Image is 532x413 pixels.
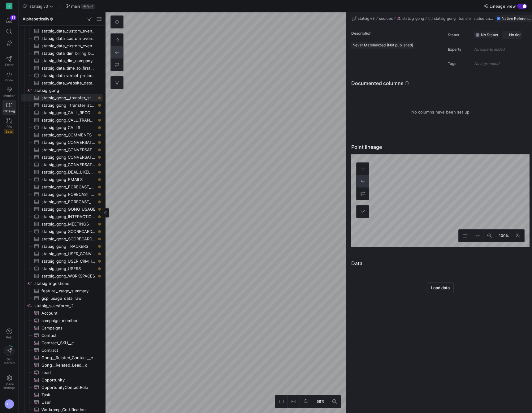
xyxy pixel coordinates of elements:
[6,125,12,128] span: PRs
[21,257,103,265] a: statsig_gong_USER_CRM_IDS​​​​​​​​​
[41,273,96,280] span: statsig_gong_WORKSPACES​​​​​​​​​
[21,109,103,116] div: Press SPACE to select this row.
[41,258,96,265] span: statsig_gong_USER_CRM_IDS​​​​​​​​​
[29,4,48,9] span: statsig v3
[41,362,96,369] span: Gong__Related_Lead__c​​​​​​​​​
[21,391,103,398] a: Task​​​​​​​​​
[378,15,394,22] button: sources
[21,49,103,57] div: Press SPACE to select this row.
[41,50,96,57] span: statsig_data_dim_billing_by_company_v2​​​​​​​​​
[21,42,103,49] div: Press SPACE to select this row.
[21,131,103,139] div: Press SPACE to select this row.
[21,72,103,79] div: Press SPACE to select this row.
[41,369,96,376] span: Lead​​​​​​​​​
[21,131,103,139] a: statsig_gong_COMMENTS​​​​​​​​​
[448,62,474,66] h4: Tags
[41,295,96,302] span: gcp_usage_data_raw​​​​​​​​​
[3,94,15,97] span: Monitor
[351,260,362,267] h3: Data
[41,332,96,339] span: Contact​​​​​​​​​
[21,398,103,406] a: User​​​​​​​​​
[41,287,96,295] span: feature_usage_summary​​​​​​​​​
[351,143,382,151] h3: Point lineage
[41,42,96,49] span: statsig_data_custom_events_populated_pulse​​​​​​​​​
[41,235,96,243] span: statsig_gong_SCORECARD_QUESTIONS​​​​​​​​​
[21,235,103,243] div: Press SPACE to select this row.
[21,339,103,346] div: Press SPACE to select this row.
[21,295,103,302] div: Press SPACE to select this row.
[41,176,96,183] span: statsig_gong_EMAILS​​​​​​​​​
[21,272,103,280] div: Press SPACE to select this row.
[41,354,96,361] span: Gong__Related_Contact__c​​​​​​​​​
[41,80,96,87] span: statsig_data_website_data_union​​​​​​​​​
[2,372,16,392] a: Spacesettings
[21,57,103,64] a: statsig_data_dim_company_metrics_statsigusers​​​​​​​​​
[10,15,16,20] div: 11
[474,60,499,67] p: No tags added
[41,228,96,235] span: statsig_gong_SCORECARD_ANSWERS​​​​​​​​​
[21,302,103,309] a: statsig_salesforce_2​​​​​​​​
[41,161,96,168] span: statsig_gong_CONVERSATIONS​​​​​​​​​
[2,343,16,367] button: Getstarted
[41,317,96,324] span: campaign_member​​​​​​​​​
[21,124,103,131] a: statsig_gong_CALLS​​​​​​​​​
[21,213,103,220] div: Press SPACE to select this row.
[351,80,404,87] h3: Documented columns
[21,15,55,23] button: Alphabetically
[21,384,103,391] div: Press SPACE to select this row.
[21,183,103,191] div: Press SPACE to select this row.
[21,346,103,354] a: Contract​​​​​​​​​
[358,16,375,21] span: statsig v3
[21,295,103,302] a: gcp_usage_data_raw​​​​​​​​​
[2,100,16,115] a: Catalog
[21,243,103,250] div: Press SPACE to select this row.
[21,324,103,332] a: Campaigns​​​​​​​​​
[41,72,96,79] span: statsig_data_vercel_projects​​​​​​​​​
[21,309,103,317] div: Press SPACE to select this row.
[21,42,103,49] a: statsig_data_custom_events_populated_pulse​​​​​​​​​
[21,153,103,161] a: statsig_gong_CONVERSATION_TRACKERS​​​​​​​​​
[475,33,480,37] img: No status
[21,213,103,220] a: statsig_gong_INTERACTION_STATS​​​​​​​​​
[21,228,103,235] a: statsig_gong_SCORECARD_ANSWERS​​​​​​​​​
[474,46,504,53] p: No experts added
[21,250,103,257] a: statsig_gong_USER_CONVERSATION_GONG_ACTIVITIES​​​​​​​​​
[41,117,96,124] span: statsig_gong_CALL_TRANSCRIPTS​​​​​​​​​
[21,35,103,42] div: Press SPACE to select this row.
[351,31,438,38] h4: Description
[21,124,103,131] div: Press SPACE to select this row.
[41,57,96,64] span: statsig_data_dim_company_metrics_statsigusers​​​​​​​​​
[4,357,15,365] span: Get started
[21,191,103,198] div: Press SPACE to select this row.
[41,183,96,191] span: statsig_gong_FORECAST_SUBMISSIONS_HISTORY​​​​​​​​​
[41,376,96,384] span: Opportunity​​​​​​​​​
[21,168,103,176] div: Press SPACE to select this row.
[41,154,96,161] span: statsig_gong_CONVERSATION_TRACKERS​​​​​​​​​
[21,280,103,287] a: statsig_ingestions​​​​​​​​
[41,265,96,272] span: statsig_gong_USERS​​​​​​​​​
[21,205,103,213] div: Press SPACE to select this row.
[503,32,508,37] img: No tier
[71,4,80,9] span: main
[41,339,96,346] span: Contract_SKU__c​​​​​​​​​
[41,325,96,332] span: Campaigns​​​​​​​​​
[315,398,326,405] span: 58%
[41,243,96,250] span: statsig_gong_TRACKERS​​​​​​​​​
[41,206,96,213] span: statsig_gong_GONG_USAGE​​​​​​​​​
[21,250,103,257] div: Press SPACE to select this row.
[41,139,96,146] span: statsig_gong_CONVERSATION_CONTEXTS​​​​​​​​​
[21,257,103,265] div: Press SPACE to select this row.
[21,116,103,124] div: Press SPACE to select this row.
[3,109,15,113] span: Catalog
[21,317,103,324] a: campaign_member​​​​​​​​​
[21,27,103,35] a: statsig_data_custom_events_nondefault_mex_query_or_dashview​​​​​​​​​
[21,176,103,183] div: Press SPACE to select this row.
[41,94,96,101] span: statsig_gong__transfer_status_cache​​​​​​​​​
[34,87,102,94] span: statsig_gong​​​​​​​​
[387,43,413,47] span: (Not published)
[34,280,102,287] span: statsig_ingestions​​​​​​​​
[41,65,96,72] span: statsig_data_time_to_first_paint​​​​​​​​​
[21,153,103,161] div: Press SPACE to select this row.
[2,84,16,100] a: Monitor
[21,146,103,153] div: Press SPACE to select this row.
